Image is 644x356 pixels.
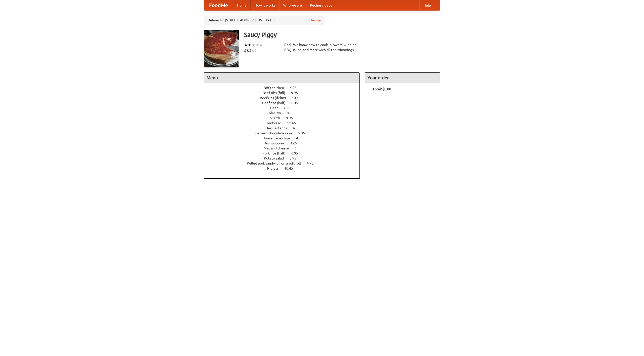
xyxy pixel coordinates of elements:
span: 10.45 [284,166,298,170]
a: Devilled eggs 4 [265,126,304,130]
h4: Your order [365,73,440,83]
li: ★ [244,42,248,48]
li: $ [254,48,257,53]
span: Potato salad [264,156,289,160]
span: 4.95 [307,161,318,165]
span: Mac and cheese [264,146,294,150]
span: Devilled eggs [265,126,292,130]
span: 6 [295,146,302,150]
a: Beef ribs (half) 6.45 [262,101,307,105]
span: Collards [267,116,285,120]
span: Hushpuppies [264,141,289,145]
span: 4.95 [290,86,302,90]
a: Home [233,0,251,10]
li: $ [252,48,254,53]
a: How it works [251,0,279,10]
span: 5.95 [298,131,310,135]
a: FoodMe [204,0,233,10]
a: Hushpuppies 3.25 [264,141,306,145]
a: Mac and cheese 6 [264,146,306,150]
span: 9.95 [286,116,298,120]
a: BBQ chicken 4.95 [264,86,306,90]
a: Potato salad 3.95 [264,156,306,160]
h4: Menu [204,73,359,83]
a: Pork ribs (half) 6.95 [262,151,307,155]
li: ★ [252,42,255,48]
a: Beer 7.55 [270,106,300,110]
div: Deliver to: [STREET_ADDRESS][US_STATE] [204,16,325,25]
span: 11.45 [287,121,301,125]
span: 8.95 [287,111,299,115]
li: ★ [248,42,252,48]
b: Total: $0.00 [373,87,391,91]
li: $ [249,48,252,53]
span: 3.25 [290,141,302,145]
span: 3.95 [290,156,301,160]
a: Beef ribs (full) 9.95 [263,91,307,95]
span: Cornbread [265,121,286,125]
div: Pork. We know how to cook it. Award-winning BBQ sauce, and meat with all the trimmings. [284,42,360,52]
li: $ [247,48,249,53]
span: 7.55 [284,106,295,110]
a: Collards 9.95 [267,116,302,120]
span: 6.95 [291,151,303,155]
span: 9.95 [291,91,303,95]
a: Pulled pork sandwich on a soft roll 4.95 [247,161,323,165]
span: Beef ribs (delux) [260,96,291,100]
li: $ [244,48,247,53]
a: Coleslaw 8.95 [267,111,303,115]
a: German chocolate cake 5.95 [255,131,314,135]
li: ★ [255,42,259,48]
span: Pork ribs (half) [262,151,291,155]
a: Beef ribs (delux) 10.45 [260,96,310,100]
li: ★ [259,42,263,48]
span: Pulled pork sandwich on a soft roll [247,161,306,165]
a: Housemade chips 4 [262,136,307,140]
a: Cornbread 11.45 [265,121,305,125]
span: BBQ chicken [264,86,289,90]
a: Recipe videos [306,0,336,10]
span: Riblets [267,166,284,170]
span: 4 [293,126,300,130]
span: Beer [270,106,283,110]
a: Riblets 10.45 [267,166,302,170]
span: 4 [296,136,303,140]
span: 10.45 [292,96,306,100]
img: angular.jpg [204,30,239,67]
h3: Saucy Piggy [244,30,440,40]
span: Beef ribs (full) [263,91,290,95]
a: Help [419,0,435,10]
span: 6.45 [291,101,303,105]
span: German chocolate cake [255,131,297,135]
a: Who we are [279,0,306,10]
a: Change [309,18,321,23]
span: Coleslaw [267,111,286,115]
span: Housemade chips [262,136,295,140]
span: Beef ribs (half) [262,101,291,105]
